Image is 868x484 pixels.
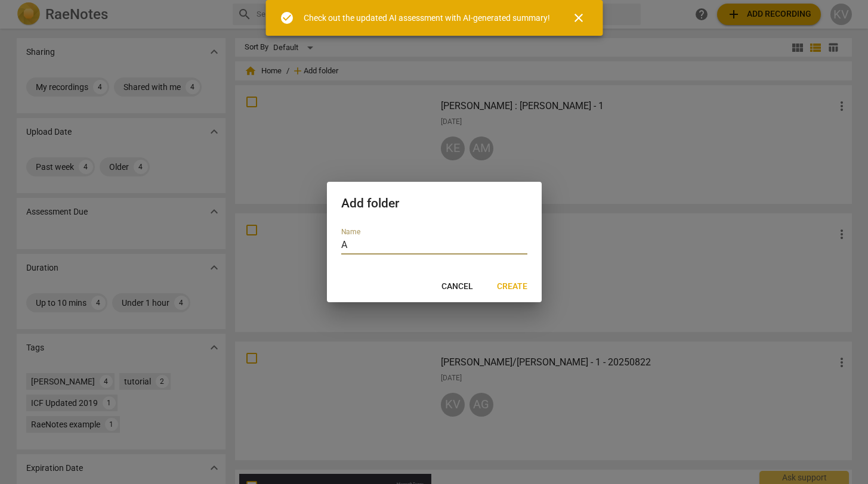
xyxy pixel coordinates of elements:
button: Cancel [432,276,483,297]
div: Check out the updated AI assessment with AI-generated summary! [304,12,550,24]
label: Name [341,228,360,235]
span: Cancel [441,281,473,293]
h2: Add folder [341,196,527,211]
span: check_circle [280,11,294,25]
button: Close [564,4,593,32]
span: close [572,11,586,25]
button: Create [487,276,537,297]
span: Create [497,281,527,293]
